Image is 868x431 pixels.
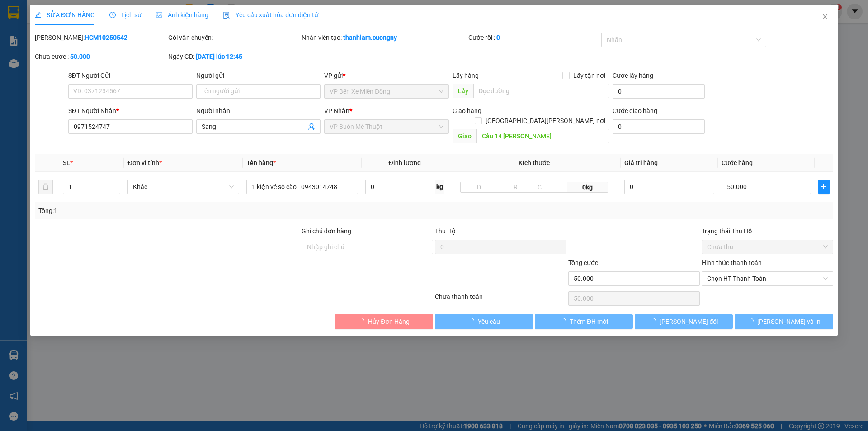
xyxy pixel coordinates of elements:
[302,33,467,43] div: Nhân viên tạo:
[757,317,821,327] span: [PERSON_NAME] và In
[435,314,533,329] button: Yêu cầu
[650,318,660,324] span: loading
[613,72,653,79] label: Cước lấy hàng
[434,292,567,308] div: Chưa thanh toán
[325,107,350,114] span: VP Nhận
[735,314,833,329] button: [PERSON_NAME] và In
[478,317,500,327] span: Yêu cầu
[330,120,443,133] span: VP Buôn Mê Thuột
[223,12,230,19] img: icon
[468,318,478,324] span: loading
[613,119,705,134] input: Cước giao hàng
[77,51,141,64] div: 0949476847
[77,29,141,51] div: Thanh Hải Auto
[368,317,410,327] span: Hủy Đơn Hàng
[35,33,166,43] div: [PERSON_NAME]:
[8,40,71,53] div: 0937007866
[613,107,657,114] label: Cước giao hàng
[156,11,208,19] span: Ảnh kiện hàng
[819,180,830,194] button: plus
[308,123,316,130] span: user-add
[812,5,838,30] button: Close
[196,53,242,60] b: [DATE] lúc 12:45
[570,317,608,327] span: Thêm ĐH mới
[660,317,718,327] span: [PERSON_NAME] đổi
[707,240,828,254] span: Chưa thu
[335,314,433,329] button: Hủy Đơn Hàng
[196,106,321,116] div: Người nhận
[482,116,609,126] span: [GEOGRAPHIC_DATA][PERSON_NAME] nơi
[8,9,22,18] span: Gửi:
[8,29,71,40] div: hoàng gia
[343,34,397,41] b: thanhlam.cuongny
[560,318,570,324] span: loading
[519,159,550,166] span: Kích thước
[534,182,567,193] input: C
[389,159,421,166] span: Định lượng
[196,71,321,81] div: Người gửi
[702,259,762,266] label: Hình thức thanh toán
[156,12,162,18] span: picture
[819,183,829,190] span: plus
[168,33,300,43] div: Gói vận chuyển:
[63,159,70,166] span: SL
[722,159,753,166] span: Cước hàng
[453,84,473,98] span: Lấy
[613,84,705,99] input: Cước lấy hàng
[8,8,71,29] div: VP Bến Xe Miền Đông
[568,259,598,266] span: Tổng cước
[496,34,500,41] b: 0
[707,272,828,285] span: Chọn HT Thanh Toán
[635,314,733,329] button: [PERSON_NAME] đổi
[460,182,497,193] input: D
[35,52,166,62] div: Chưa cước :
[38,180,53,194] button: delete
[70,53,90,60] b: 50.000
[435,227,456,235] span: Thu Hộ
[246,180,358,194] input: VD: Bàn, Ghế
[85,34,127,41] b: HCM10250542
[35,11,95,19] span: SỬA ĐƠN HÀNG
[68,71,193,81] div: SĐT Người Gửi
[567,182,609,193] span: 0kg
[624,159,658,166] span: Giá trị hàng
[302,240,433,254] input: Ghi chú đơn hàng
[476,129,609,143] input: Dọc đường
[302,227,351,235] label: Ghi chú đơn hàng
[133,180,234,194] span: Khác
[168,52,300,62] div: Ngày GD:
[246,159,276,166] span: Tên hàng
[473,84,609,98] input: Dọc đường
[497,182,534,193] input: R
[77,9,99,18] span: Nhận:
[325,71,449,81] div: VP gửi
[330,85,443,98] span: VP Bến Xe Miền Đông
[68,106,193,116] div: SĐT Người Nhận
[77,8,141,29] div: VP Ea H`leo
[358,318,368,324] span: loading
[821,13,829,20] span: close
[453,107,481,114] span: Giao hàng
[570,71,609,81] span: Lấy tận nơi
[702,226,833,236] div: Trạng thái Thu Hộ
[223,11,318,19] span: Yêu cầu xuất hóa đơn điện tử
[453,129,476,143] span: Giao
[109,12,116,18] span: clock-circle
[128,159,162,166] span: Đơn vị tính
[453,72,479,79] span: Lấy hàng
[747,318,757,324] span: loading
[35,12,41,18] span: edit
[535,314,633,329] button: Thêm ĐH mới
[109,11,142,19] span: Lịch sử
[38,206,335,216] div: Tổng: 1
[435,180,444,194] span: kg
[468,33,600,43] div: Cước rồi :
